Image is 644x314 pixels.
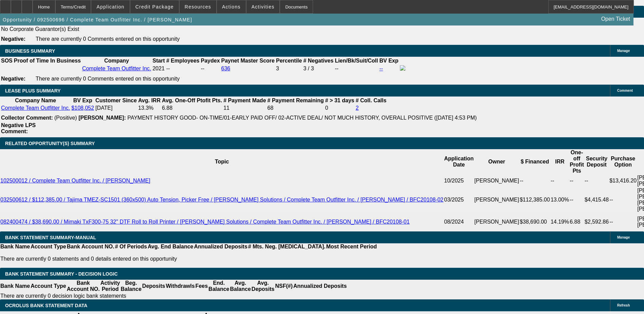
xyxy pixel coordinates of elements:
[104,58,129,64] b: Company
[165,280,195,293] th: Withdrawls
[444,174,474,187] td: 10/2025
[194,243,247,250] th: Annualized Deposits
[275,280,293,293] th: NSF(#)
[201,65,220,72] td: --
[54,115,77,121] span: (Positive)
[222,4,241,10] span: Actions
[1,115,53,121] b: Collector Comment:
[252,4,275,10] span: Activities
[95,98,137,103] b: Customer Since
[326,243,377,250] th: Most Recent Period
[246,0,280,13] button: Activities
[303,58,333,64] b: # Negatives
[609,187,637,212] td: --
[569,212,584,231] td: 6.88
[120,280,142,293] th: Beg. Balance
[147,243,194,250] th: Avg. End Balance
[166,66,170,71] span: --
[569,174,584,187] td: --
[14,57,81,64] th: Proof of Time In Business
[380,58,399,64] b: BV Exp
[569,187,584,212] td: --
[609,174,637,187] td: $13,416.20
[67,243,115,250] th: Bank Account NO.
[1,57,13,64] th: SOS
[617,235,630,239] span: Manage
[519,187,550,212] td: $112,385.00
[617,49,630,53] span: Manage
[519,174,550,187] td: --
[78,115,126,121] b: [PERSON_NAME]:
[444,187,474,212] td: 03/2025
[584,187,609,212] td: $4,415.48
[276,66,302,72] div: 3
[268,98,324,103] b: # Payment Remaining
[550,187,569,212] td: 13.00%
[96,4,124,10] span: Application
[325,105,355,111] td: 0
[276,58,302,64] b: Percentile
[5,303,87,308] span: OCROLUS BANK STATEMENT DATA
[550,174,569,187] td: --
[30,280,67,293] th: Account Type
[5,141,95,146] span: RELATED OPPORTUNITY(S) SUMMARY
[201,58,220,64] b: Paydex
[1,76,25,82] b: Negative:
[223,105,266,111] td: 11
[180,0,216,13] button: Resources
[223,98,266,103] b: # Payment Made
[609,149,637,174] th: Purchase Option
[5,235,96,240] span: BANK STATEMENT SUMMARY-MANUAL
[584,149,609,174] th: Security Deposit
[100,280,121,293] th: Activity Period
[519,212,550,231] td: $38,690.00
[248,243,326,250] th: # Mts. Neg. [MEDICAL_DATA].
[617,89,633,92] span: Comment
[617,303,630,307] span: Refresh
[569,149,584,174] th: One-off Profit Pts
[162,105,222,111] td: 6.88
[609,212,637,231] td: --
[195,280,208,293] th: Fees
[221,58,275,64] b: Paynet Master Score
[142,280,166,293] th: Deposits
[82,66,151,71] a: Complete Team Outfitter Inc.
[91,0,129,13] button: Application
[584,174,609,187] td: --
[5,88,61,93] span: LEASE PLUS SUMMARY
[229,280,251,293] th: Avg. Balance
[584,212,609,231] td: $2,592.86
[356,98,387,103] b: # Coll. Calls
[0,219,410,225] a: 082400474 / $38,690.00 / Mimaki TxF300-75 32" DTF Roll to Roll Printer / [PERSON_NAME] Solutions ...
[267,105,324,111] td: 68
[3,17,192,22] span: Opportunity / 092500696 / Complete Team Outfitter Inc. / [PERSON_NAME]
[474,174,519,187] td: [PERSON_NAME]
[380,66,383,71] a: --
[293,280,347,293] th: Annualized Deposits
[474,212,519,231] td: [PERSON_NAME]
[474,187,519,212] td: [PERSON_NAME]
[135,4,174,10] span: Credit Package
[356,105,359,111] a: 2
[444,212,474,231] td: 08/2024
[221,66,231,71] a: 636
[0,197,443,203] a: 032500612 / $112,385.00 / Tajima TMEZ-SC1501 (360x500) Auto Tension, Picker Free / [PERSON_NAME] ...
[5,48,55,54] span: BUSINESS SUMMARY
[162,98,222,103] b: Avg. One-Off Ptofit Pts.
[208,280,229,293] th: End. Balance
[36,36,180,42] span: There are currently 0 Comments entered on this opportunity
[127,115,477,121] span: PAYMENT HISTORY GOOD- ON-TIME/01-EARLY PAID OFF/ 02-ACTIVE DEAL/ NOT MUCH HISTORY, OVERALL POSITI...
[0,256,377,262] p: There are currently 0 statements and 0 details entered on this opportunity
[217,0,246,13] button: Actions
[36,76,180,82] span: There are currently 0 Comments entered on this opportunity
[115,243,147,250] th: # Of Periods
[1,26,372,33] td: No Corporate Guarantor(s) Exist
[185,4,211,10] span: Resources
[1,36,25,42] b: Negative:
[474,149,519,174] th: Owner
[166,58,200,64] b: # Employees
[130,0,179,13] button: Credit Package
[519,149,550,174] th: $ Financed
[1,105,70,111] a: Complete Team Outfitter Inc.
[5,271,118,277] span: Bank Statement Summary - Decision Logic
